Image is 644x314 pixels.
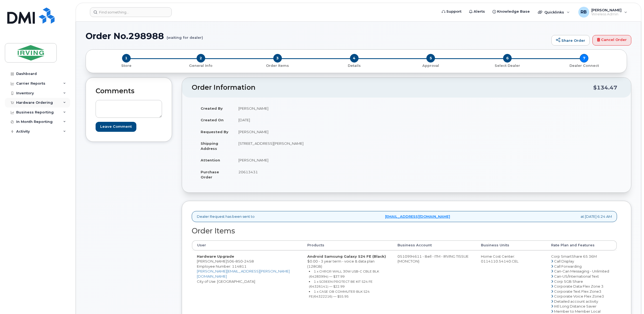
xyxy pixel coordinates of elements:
a: 5 Approval [392,63,469,68]
a: 2 General Info [163,63,239,68]
p: General Info [165,63,237,68]
th: Business Account [393,240,476,250]
p: Store [92,63,160,68]
span: 2 [197,54,205,63]
strong: Android Samsung Galaxy S24 FE (Black) [307,254,386,258]
h2: Order Information [192,84,593,91]
p: Select Dealer [471,63,544,68]
td: [DATE] [234,114,403,126]
span: Can-US/International Text [554,274,599,278]
strong: Purchase Order [201,170,219,179]
strong: Created On [201,118,224,122]
th: Rate Plan and Features [546,240,617,250]
span: Corporate Data Flex Zone 3 [554,284,603,288]
span: 2458 [243,259,254,263]
th: Business Units [476,240,547,250]
small: 1 x CASE OB COMMUTER BLK S24 FE(64322216) — $55.95 [309,289,370,299]
span: 1 [122,54,131,63]
span: 3 [273,54,282,63]
span: 506 [227,259,254,263]
td: [PERSON_NAME] [234,154,403,166]
a: [PERSON_NAME][EMAIL_ADDRESS][PERSON_NAME][DOMAIN_NAME] [197,269,290,278]
span: Intl Long Distance Saver [554,304,596,308]
span: 6 [503,54,512,63]
p: Details [318,63,390,68]
span: Call Display [554,259,574,263]
p: Order Items [241,63,314,68]
a: 3 Order Items [239,63,316,68]
span: Corp 5GB Share [554,279,583,284]
div: Dealer Request has been sent to at [DATE] 6:24 AM [192,211,617,222]
a: Cancel Order [592,35,631,46]
a: 4 Details [316,63,393,68]
input: Leave Comment [96,122,136,132]
span: Call Forwarding [554,264,582,268]
strong: Hardware Upgrade [197,254,234,258]
strong: Shipping Address [201,141,218,151]
td: [PERSON_NAME] [234,126,403,138]
td: [PERSON_NAME] [234,102,403,114]
a: [EMAIL_ADDRESS][DOMAIN_NAME] [385,214,450,219]
strong: Attention [201,158,220,162]
span: 850 [234,259,243,263]
td: [STREET_ADDRESS][PERSON_NAME] [234,137,403,154]
span: Detailed account activity [554,299,598,303]
strong: Created By [201,106,223,111]
small: (waiting for dealer) [167,31,203,40]
a: 1 Store [90,63,163,68]
span: 5 [426,54,435,63]
span: Employee Number: 114811 [197,264,247,268]
small: 1 x SCREEN PROTECT BE KIT S24 FE (64326141) — $22.99 [309,280,373,289]
p: Approval [395,63,467,68]
span: Corporate Text Flex Zone3 [554,289,601,294]
div: Home Cost Center: 0114110.54140.CEL [481,254,542,264]
a: 6 Select Dealer [469,63,546,68]
span: 4 [350,54,359,63]
h1: Order No.298988 [86,31,549,41]
a: Share Order [551,35,590,46]
span: 20613431 [238,170,258,174]
span: Corporate Voice Flex Zone3 [554,294,604,298]
span: Can-Can Messaging - Unlimited [554,269,609,273]
h2: Comments [96,87,162,95]
h2: Order Items [192,227,617,235]
div: $134.47 [593,82,617,93]
th: User [192,240,302,250]
strong: Requested By [201,130,228,134]
small: 1 x CHRGR WALL 30W USB-C CBLE BLK (64283994) — $37.99 [309,269,379,278]
th: Products [302,240,393,250]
